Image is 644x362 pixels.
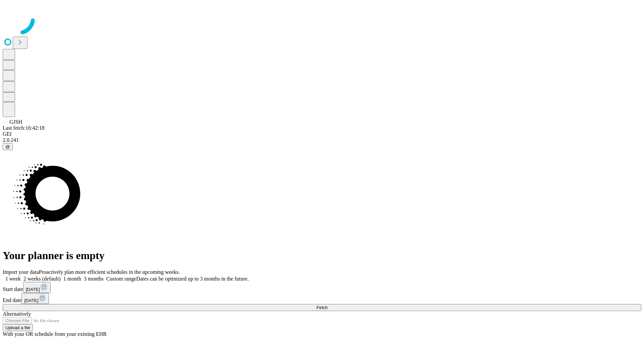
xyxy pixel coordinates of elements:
[3,137,641,143] div: 2.0.241
[3,324,33,331] button: Upload a file
[3,331,107,337] span: With your OR schedule from your existing EHR
[3,143,13,150] button: @
[21,293,49,304] button: [DATE]
[3,249,641,262] h1: Your planner is empty
[316,305,327,310] span: Fetch
[23,276,61,282] span: 2 weeks (default)
[3,125,45,131] span: Last fetch: 16:42:18
[3,293,641,304] div: End date
[3,131,641,137] div: GEI
[5,276,21,282] span: 1 week
[84,276,104,282] span: 3 months
[23,282,51,293] button: [DATE]
[3,282,641,293] div: Start date
[26,287,40,292] span: [DATE]
[63,276,81,282] span: 1 month
[136,276,249,282] span: Dates can be optimized up to 3 months in the future.
[39,269,180,275] span: Proactively plan more efficient schedules in the upcoming weeks.
[24,298,38,303] span: [DATE]
[3,304,641,311] button: Fetch
[9,119,22,125] span: GJSH
[106,276,136,282] span: Custom range
[3,269,39,275] span: Import your data
[5,144,10,149] span: @
[3,311,31,317] span: Alternatively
